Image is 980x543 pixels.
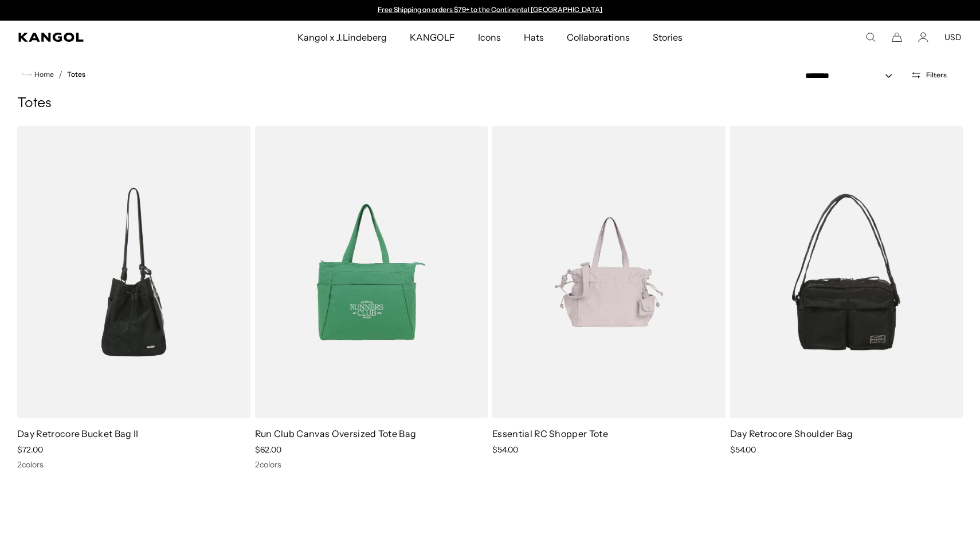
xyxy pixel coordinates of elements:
[54,68,62,81] li: /
[255,126,488,418] img: Run Club Canvas Oversized Tote Bag
[892,32,902,42] button: Cart
[524,21,544,54] span: Hats
[22,69,54,80] a: Home
[730,444,756,455] span: $54.00
[372,6,608,15] slideshow-component: Announcement bar
[17,428,139,439] a: Day Retrocore Bucket Bag II
[67,70,85,78] a: Totes
[286,21,398,54] a: Kangol x J.Lindeberg
[467,21,512,54] a: Icons
[255,428,417,439] a: Run Club Canvas Oversized Tote Bag
[297,21,387,54] span: Kangol x J.Lindeberg
[372,6,608,15] div: Announcement
[730,428,853,439] a: Day Retrocore Shoulder Bag
[378,5,603,14] a: Free Shipping on orders $79+ to the Continental [GEOGRAPHIC_DATA]
[492,444,518,455] span: $54.00
[653,21,683,54] span: Stories
[17,444,43,455] span: $72.00
[17,459,250,470] div: 2 colors
[730,126,963,418] img: Day Retrocore Shoulder Bag
[926,71,947,79] span: Filters
[555,21,641,54] a: Collaborations
[17,95,963,112] h1: Totes
[255,459,488,470] div: 2 colors
[944,32,962,42] button: USD
[641,21,694,54] a: Stories
[18,33,197,42] a: Kangol
[32,70,54,78] span: Home
[410,21,455,54] span: KANGOLF
[918,32,928,42] a: Account
[492,126,726,418] img: Essential RC Shopper Tote
[512,21,555,54] a: Hats
[398,21,467,54] a: KANGOLF
[372,6,608,15] div: 1 of 2
[567,21,629,54] span: Collaborations
[904,70,954,80] button: Open filters
[865,32,876,42] summary: Search here
[478,21,501,54] span: Icons
[492,428,608,439] a: Essential RC Shopper Tote
[801,70,904,82] select: Sort by: Featured
[17,126,250,418] img: Day Retrocore Bucket Bag II
[255,444,281,455] span: $62.00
